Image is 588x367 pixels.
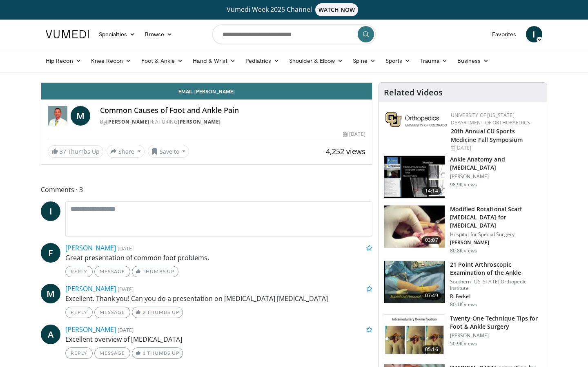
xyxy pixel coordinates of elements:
[450,293,542,300] p: R. Ferkel
[94,347,130,359] a: Message
[384,155,542,199] a: 14:14 Ankle Anatomy and [MEDICAL_DATA] [PERSON_NAME] 98.9K views
[450,181,477,188] p: 98.9K views
[41,325,60,344] a: A
[450,332,542,339] p: [PERSON_NAME]
[41,243,60,263] a: F
[450,340,477,347] p: 50.9K views
[140,26,178,42] a: Browse
[94,307,130,318] a: Message
[132,347,183,359] a: 1 Thumbs Up
[118,245,134,252] small: [DATE]
[188,53,241,69] a: Hand & Wrist
[65,253,372,263] p: Great presentation of common foot problems.
[284,53,348,69] a: Shoulder & Elbow
[48,145,103,158] a: 37 Thumbs Up
[526,26,542,42] a: I
[241,53,284,69] a: Pediatrics
[422,292,441,300] span: 07:49
[65,334,372,344] p: Excellent overview of [MEDICAL_DATA]
[178,118,221,125] a: [PERSON_NAME]
[148,145,189,158] button: Save to
[41,184,372,195] span: Comments 3
[65,307,93,318] a: Reply
[450,231,542,238] p: Hospital for Special Surgery
[60,148,66,155] span: 37
[450,248,477,254] p: 80.8K views
[71,106,90,126] a: M
[384,205,542,254] a: 03:07 Modified Rotational Scarf [MEDICAL_DATA] for [MEDICAL_DATA] Hospital for Special Surgery [P...
[65,284,116,293] a: [PERSON_NAME]
[65,294,372,303] p: Excellent. Thank you! Can you do a presentation on [MEDICAL_DATA] [MEDICAL_DATA]
[48,106,67,126] img: Dr. Matthew Carroll
[41,53,86,69] a: Hip Recon
[41,201,60,221] a: I
[47,3,541,16] a: Vumedi Week 2025 ChannelWATCH NOW
[94,266,130,277] a: Message
[106,118,149,125] a: [PERSON_NAME]
[107,145,145,158] button: Share
[348,53,380,69] a: Spine
[385,112,447,127] img: 355603a8-37da-49b6-856f-e00d7e9307d3.png.150x105_q85_autocrop_double_scale_upscale_version-0.2.png
[132,266,178,277] a: Thumbs Up
[450,314,542,331] h3: Twenty-One Technique Tips for Foot & Ankle Surgery
[41,83,372,83] video-js: Video Player
[41,284,60,303] a: M
[450,205,542,230] h3: Modified Rotational Scarf [MEDICAL_DATA] for [MEDICAL_DATA]
[451,144,540,152] div: [DATE]
[384,156,445,198] img: d079e22e-f623-40f6-8657-94e85635e1da.150x105_q85_crop-smart_upscale.jpg
[450,239,542,246] p: [PERSON_NAME]
[100,106,365,115] h4: Common Causes of Foot and Ankle Pain
[384,88,443,97] h4: Related Videos
[450,301,477,308] p: 80.1K views
[451,112,530,126] a: University of [US_STATE] Department of Orthopaedics
[94,26,140,42] a: Specialties
[343,130,365,138] div: [DATE]
[65,266,93,277] a: Reply
[450,261,542,277] h3: 21 Point Arthroscopic Examination of the Ankle
[65,347,93,359] a: Reply
[326,146,365,156] span: 4,252 views
[450,155,542,172] h3: Ankle Anatomy and [MEDICAL_DATA]
[143,309,146,315] span: 2
[384,206,445,248] img: Scarf_Osteotomy_100005158_3.jpg.150x105_q85_crop-smart_upscale.jpg
[132,307,183,318] a: 2 Thumbs Up
[46,30,89,38] img: VuMedi Logo
[422,345,441,354] span: 05:16
[65,325,116,334] a: [PERSON_NAME]
[143,350,146,356] span: 1
[136,53,188,69] a: Foot & Ankle
[65,243,116,252] a: [PERSON_NAME]
[422,236,441,244] span: 03:07
[451,127,523,144] a: 20th Annual CU Sports Medicine Fall Symposium
[422,187,441,195] span: 14:14
[118,285,134,293] small: [DATE]
[384,261,445,303] img: d2937c76-94b7-4d20-9de4-1c4e4a17f51d.150x105_q85_crop-smart_upscale.jpg
[487,26,521,42] a: Favorites
[452,53,494,69] a: Business
[384,314,542,358] a: 05:16 Twenty-One Technique Tips for Foot & Ankle Surgery [PERSON_NAME] 50.9K views
[118,326,134,334] small: [DATE]
[212,24,376,44] input: Search topics, interventions
[381,53,416,69] a: Sports
[384,315,445,357] img: 6702e58c-22b3-47ce-9497-b1c0ae175c4c.150x105_q85_crop-smart_upscale.jpg
[384,261,542,308] a: 07:49 21 Point Arthroscopic Examination of the Ankle Southern [US_STATE] Orthopedic Institute R. ...
[450,279,542,292] p: Southern [US_STATE] Orthopedic Institute
[100,118,365,126] div: By FEATURING
[450,173,542,180] p: [PERSON_NAME]
[86,53,136,69] a: Knee Recon
[415,53,452,69] a: Trauma
[315,3,359,16] span: WATCH NOW
[41,83,372,99] a: Email [PERSON_NAME]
